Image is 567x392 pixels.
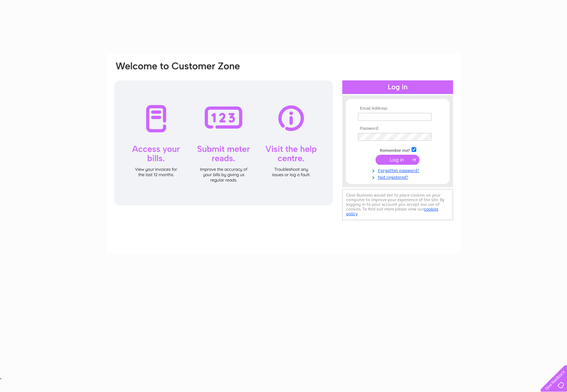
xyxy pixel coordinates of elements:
[356,146,439,153] td: Remember me?
[358,173,439,180] a: Not registered?
[356,106,439,111] th: Email Address:
[342,189,453,220] div: Clear Business would like to place cookies on your computer to improve your experience of the sit...
[346,207,438,216] a: cookies policy
[375,155,419,165] input: Submit
[358,167,439,173] a: Forgotten password?
[356,126,439,131] th: Password:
